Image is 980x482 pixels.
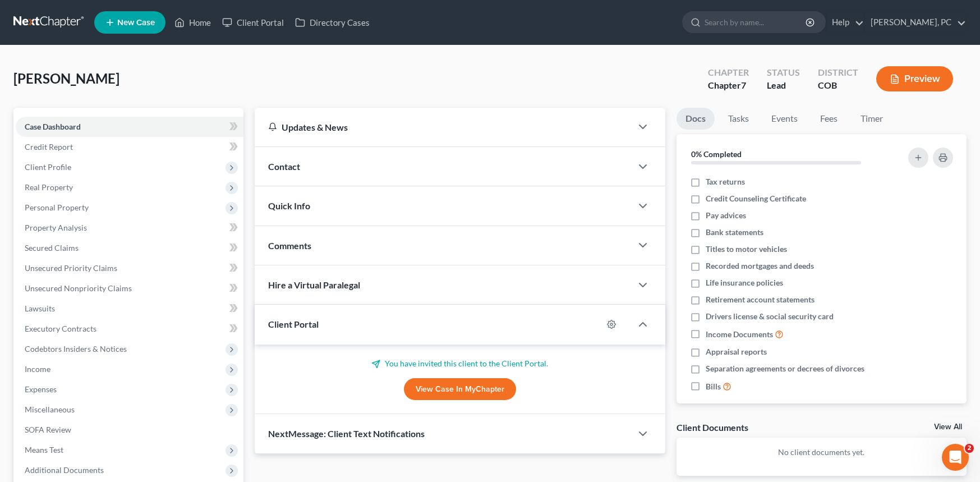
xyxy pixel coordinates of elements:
span: Income Documents [706,329,773,340]
span: Pay advices [706,210,746,221]
span: Client Profile [25,162,71,172]
a: Timer [852,108,892,130]
span: Quick Info [268,200,310,211]
span: Expenses [25,384,57,394]
span: Bills [706,381,721,392]
span: 7 [741,80,746,90]
span: Personal Property [25,203,89,212]
span: SOFA Review [25,425,71,434]
span: Lawsuits [25,304,55,313]
a: Fees [811,108,847,130]
strong: 0% Completed [691,149,742,159]
a: [PERSON_NAME], PC [865,12,966,33]
input: Search by name... [705,12,807,33]
a: Help [826,12,864,33]
span: Drivers license & social security card [706,311,834,322]
span: Real Property [25,182,73,192]
a: Executory Contracts [16,319,243,339]
div: Lead [767,79,800,92]
div: Chapter [708,66,749,79]
span: Contact [268,161,300,172]
span: [PERSON_NAME] [13,70,119,86]
span: Unsecured Nonpriority Claims [25,283,132,293]
span: Retirement account statements [706,294,815,305]
a: Home [169,12,217,33]
div: Chapter [708,79,749,92]
span: Tax returns [706,176,745,187]
span: Miscellaneous [25,405,75,414]
span: Hire a Virtual Paralegal [268,279,360,290]
span: Executory Contracts [25,324,96,333]
div: Status [767,66,800,79]
span: New Case [117,19,155,27]
a: Client Portal [217,12,289,33]
a: SOFA Review [16,420,243,440]
p: No client documents yet. [685,447,958,458]
a: View All [934,423,962,431]
a: View Case in MyChapter [404,378,516,401]
iframe: Intercom live chat [942,444,969,471]
span: Appraisal reports [706,346,767,357]
span: Life insurance policies [706,277,783,288]
span: Property Analysis [25,223,87,232]
a: Unsecured Nonpriority Claims [16,278,243,299]
span: Recorded mortgages and deeds [706,260,814,272]
span: Unsecured Priority Claims [25,263,117,273]
button: Preview [876,66,953,91]
div: Updates & News [268,121,618,133]
span: 2 [965,444,974,453]
a: Case Dashboard [16,117,243,137]
a: Unsecured Priority Claims [16,258,243,278]
a: Tasks [719,108,758,130]
span: Case Dashboard [25,122,81,131]
a: Property Analysis [16,218,243,238]
span: Comments [268,240,311,251]
div: District [818,66,858,79]
span: Income [25,364,50,374]
span: Credit Counseling Certificate [706,193,806,204]
span: Additional Documents [25,465,104,475]
a: Secured Claims [16,238,243,258]
span: Bank statements [706,227,763,238]
span: Credit Report [25,142,73,152]
span: Means Test [25,445,63,455]
a: Credit Report [16,137,243,157]
span: Codebtors Insiders & Notices [25,344,127,354]
span: NextMessage: Client Text Notifications [268,428,425,439]
p: You have invited this client to the Client Portal. [268,358,652,369]
a: Docs [677,108,715,130]
a: Directory Cases [289,12,375,33]
span: Client Portal [268,319,319,329]
div: COB [818,79,858,92]
span: Separation agreements or decrees of divorces [706,363,864,374]
span: Titles to motor vehicles [706,244,787,255]
a: Events [762,108,807,130]
span: Secured Claims [25,243,79,253]
a: Lawsuits [16,299,243,319]
div: Client Documents [677,421,748,433]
